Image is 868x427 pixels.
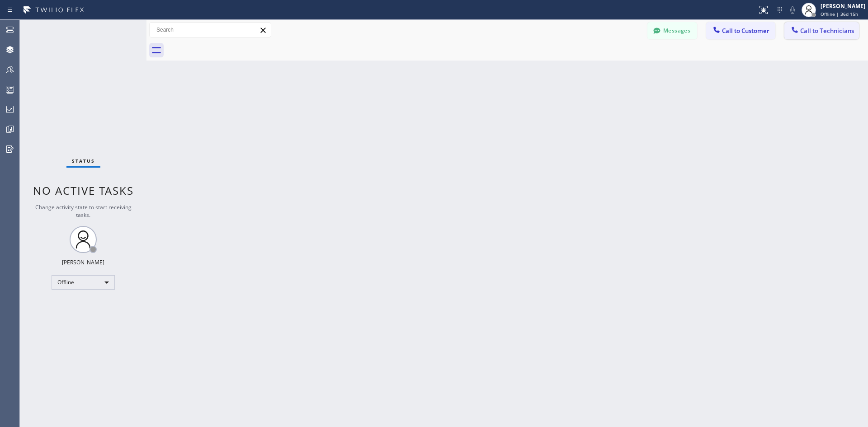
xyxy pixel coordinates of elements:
[786,4,799,16] button: Mute
[821,11,858,17] span: Offline | 36d 15h
[33,183,134,198] span: No active tasks
[647,22,697,39] button: Messages
[52,275,115,290] div: Offline
[800,27,854,35] span: Call to Technicians
[722,27,769,35] span: Call to Customer
[784,22,859,39] button: Call to Technicians
[150,23,271,37] input: Search
[35,203,132,219] span: Change activity state to start receiving tasks.
[72,158,95,164] span: Status
[821,2,865,10] div: [PERSON_NAME]
[62,258,104,266] div: [PERSON_NAME]
[706,22,775,39] button: Call to Customer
